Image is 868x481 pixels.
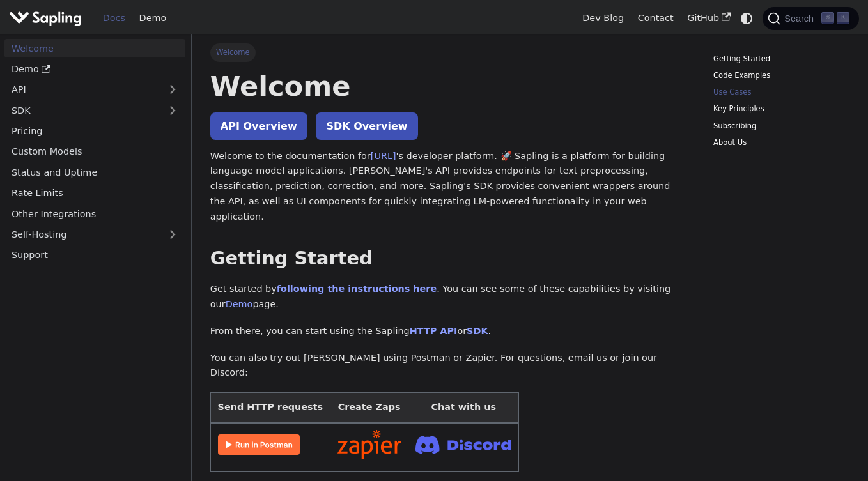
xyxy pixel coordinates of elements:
[277,284,437,294] a: following the instructions here
[210,247,685,270] h2: Getting Started
[837,12,849,24] kbd: K
[337,430,401,459] img: Connect in Zapier
[9,9,86,27] a: Sapling.ai
[713,137,845,149] a: About Us
[713,86,845,98] a: Use Cases
[9,9,82,27] img: Sapling.ai
[210,43,256,61] span: Welcome
[575,8,630,28] a: Dev Blog
[316,112,417,140] a: SDK Overview
[738,9,756,27] button: Switch between dark and light mode (currently system mode)
[218,434,300,455] img: Run in Postman
[210,324,685,339] p: From there, you can start using the Sapling or .
[780,13,821,24] span: Search
[210,43,685,61] nav: Breadcrumbs
[4,122,185,141] a: Pricing
[631,8,681,28] a: Contact
[763,7,858,30] button: Search (Command+K)
[4,163,185,181] a: Status and Uptime
[713,70,845,82] a: Code Examples
[210,393,330,423] th: Send HTTP requests
[713,103,845,115] a: Key Principles
[713,120,845,132] a: Subscribing
[680,8,737,28] a: GitHub
[132,8,173,28] a: Demo
[210,282,685,312] p: Get started by . You can see some of these capabilities by visiting our page.
[415,432,511,458] img: Join Discord
[4,39,185,57] a: Welcome
[4,246,185,264] a: Support
[160,101,185,119] button: Expand sidebar category 'SDK'
[4,204,185,223] a: Other Integrations
[410,326,458,336] a: HTTP API
[371,151,396,161] a: [URL]
[4,225,185,244] a: Self-Hosting
[4,60,185,79] a: Demo
[96,8,132,28] a: Docs
[821,12,834,24] kbd: ⌘
[210,112,307,140] a: API Overview
[226,299,253,309] a: Demo
[4,184,185,202] a: Rate Limits
[467,326,488,336] a: SDK
[4,101,160,119] a: SDK
[4,142,185,161] a: Custom Models
[408,393,519,423] th: Chat with us
[210,351,685,381] p: You can also try out [PERSON_NAME] using Postman or Zapier. For questions, email us or join our D...
[160,80,185,99] button: Expand sidebar category 'API'
[4,80,160,99] a: API
[210,69,685,103] h1: Welcome
[713,53,845,65] a: Getting Started
[330,393,408,423] th: Create Zaps
[210,149,685,225] p: Welcome to the documentation for 's developer platform. 🚀 Sapling is a platform for building lang...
